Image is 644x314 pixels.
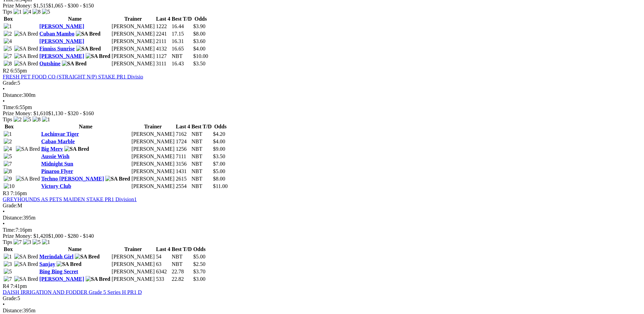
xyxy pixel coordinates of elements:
[176,161,191,167] td: 3156
[191,168,212,175] td: NBT
[14,31,38,37] img: SA Bred
[171,38,192,45] td: 16.31
[16,176,40,182] img: SA Bred
[213,123,228,130] th: Odds
[3,215,23,221] span: Distance:
[3,92,23,98] span: Distance:
[42,239,50,245] img: 1
[111,45,155,52] td: [PERSON_NAME]
[41,176,104,182] a: Techno [PERSON_NAME]
[76,31,101,37] img: SA Bred
[39,246,111,253] th: Name
[3,233,641,239] div: Prize Money: $1,420
[111,23,155,30] td: [PERSON_NAME]
[10,283,27,289] span: 7:41pm
[111,38,155,45] td: [PERSON_NAME]
[41,153,69,159] a: Aussie Wish
[75,254,99,260] img: SA Bred
[4,246,13,252] span: Box
[41,161,73,167] a: Midnight Sun
[39,16,111,22] th: Name
[156,268,171,275] td: 6342
[111,261,155,268] td: [PERSON_NAME]
[3,209,5,214] span: •
[193,38,205,44] span: $3.60
[111,30,155,37] td: [PERSON_NAME]
[3,301,5,307] span: •
[32,117,41,123] img: 8
[14,254,38,260] img: SA Bred
[176,131,191,138] td: 7162
[131,175,175,182] td: [PERSON_NAME]
[213,183,227,189] span: $11.00
[41,123,131,130] th: Name
[171,16,192,22] th: Best T/D
[3,227,641,233] div: 7:16pm
[111,268,155,275] td: [PERSON_NAME]
[62,61,87,67] img: SA Bred
[213,131,225,137] span: $4.20
[191,183,212,190] td: NBT
[4,139,12,145] img: 2
[171,53,192,60] td: NBT
[3,104,641,110] div: 6:55pm
[41,183,71,189] a: Victory Club
[111,253,155,260] td: [PERSON_NAME]
[176,153,191,160] td: 7111
[131,131,175,138] td: [PERSON_NAME]
[39,254,73,259] a: Merindah Girl
[171,261,192,268] td: NBT
[171,45,192,52] td: 16.65
[191,138,212,145] td: NBT
[105,176,130,182] img: SA Bred
[3,74,143,80] a: FRESH PET FOOD CO (STRAIGHT N/P) STAKE PR1 Divisio
[3,68,9,74] span: R2
[4,146,12,152] img: 4
[39,31,74,37] a: Cuban Mambo
[156,253,171,260] td: 54
[111,16,155,22] th: Trainer
[191,161,212,167] td: NBT
[213,146,225,152] span: $9.00
[3,221,5,227] span: •
[191,146,212,152] td: NBT
[3,308,23,313] span: Distance:
[41,131,79,137] a: Lochinvar Tiger
[48,233,94,239] span: $1,000 - $280 - $140
[156,23,171,30] td: 1222
[4,23,12,29] img: 1
[3,80,18,86] span: Grade:
[111,60,155,67] td: [PERSON_NAME]
[42,9,50,15] img: 5
[193,23,205,29] span: $3.90
[111,246,155,253] th: Trainer
[14,276,38,282] img: SA Bred
[4,276,12,282] img: 7
[32,239,41,245] img: 5
[156,60,171,67] td: 3111
[193,261,205,267] span: $2.50
[39,38,84,44] a: [PERSON_NAME]
[156,53,171,60] td: 1127
[156,45,171,52] td: 4132
[193,254,205,259] span: $5.00
[3,86,5,92] span: •
[48,110,94,116] span: $1,130 - $320 - $160
[131,153,175,160] td: [PERSON_NAME]
[4,254,12,260] img: 1
[41,146,63,152] a: Big Merv
[3,283,9,289] span: R4
[193,53,208,59] span: $10.00
[76,46,101,52] img: SA Bred
[3,3,641,9] div: Prize Money: $1,515
[3,196,137,202] a: GREYHOUNDS AS PETS MAIDEN STAKE PR1 Division1
[176,175,191,182] td: 2615
[176,183,191,190] td: 2554
[171,60,192,67] td: 16.43
[191,153,212,160] td: NBT
[4,38,12,44] img: 4
[111,53,155,60] td: [PERSON_NAME]
[193,46,205,51] span: $4.00
[3,203,18,208] span: Grade:
[171,253,192,260] td: NBT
